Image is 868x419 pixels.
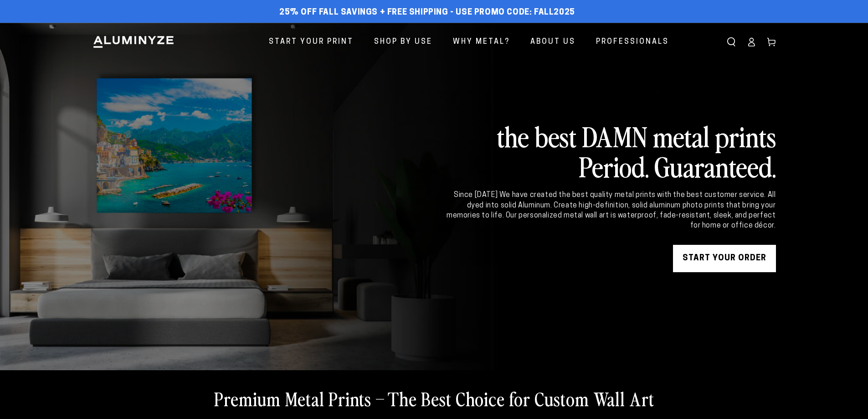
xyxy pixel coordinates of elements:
h2: Premium Metal Prints – The Best Choice for Custom Wall Art [214,387,654,410]
a: Why Metal? [446,30,517,54]
a: About Us [524,30,582,54]
h2: the best DAMN metal prints Period. Guaranteed. [445,121,776,181]
a: Professionals [589,30,676,54]
span: Professionals [596,36,669,49]
div: Since [DATE] We have created the best quality metal prints with the best customer service. All dy... [445,190,776,231]
img: Aluminyze [92,35,175,49]
a: START YOUR Order [673,245,776,272]
a: Shop By Use [367,30,439,54]
span: 25% off FALL Savings + Free Shipping - Use Promo Code: FALL2025 [279,8,575,18]
span: Why Metal? [453,36,510,49]
span: Shop By Use [374,36,432,49]
a: Start Your Print [262,30,360,54]
summary: Search our site [721,32,741,52]
span: About Us [530,36,575,49]
span: Start Your Print [269,36,354,49]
